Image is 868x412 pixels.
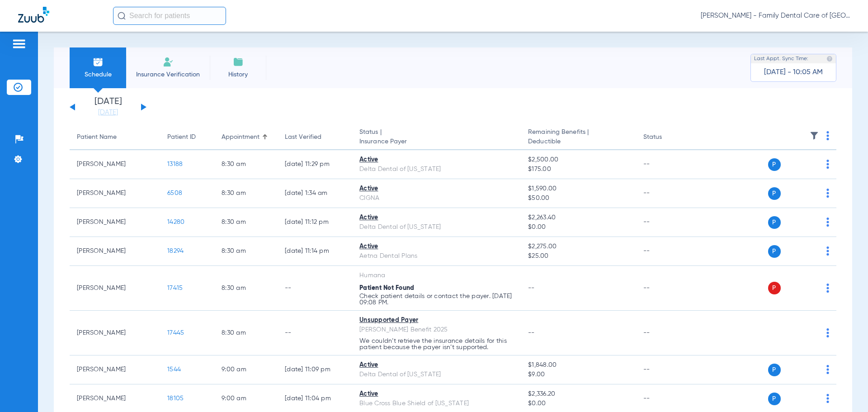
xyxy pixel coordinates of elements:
td: -- [636,150,697,179]
li: [DATE] [81,97,135,117]
img: group-dot-blue.svg [826,284,829,293]
div: Unsupported Payer [359,316,514,325]
div: Delta Dental of [US_STATE] [359,223,514,232]
span: $1,848.00 [528,360,628,370]
img: filter.svg [810,131,819,140]
span: Deductible [528,137,628,147]
td: -- [636,266,697,311]
div: CIGNA [359,194,514,203]
div: Active [359,184,514,194]
span: P [768,364,781,376]
td: [DATE] 1:34 AM [278,179,352,208]
img: Manual Insurance Verification [163,57,174,67]
img: Search Icon [118,12,126,20]
img: hamburger-icon [12,38,26,49]
a: [DATE] [81,108,135,117]
td: [PERSON_NAME] [70,150,160,179]
img: group-dot-blue.svg [826,218,829,227]
div: [PERSON_NAME] Benefit 2025 [359,325,514,335]
div: Active [359,389,514,399]
img: group-dot-blue.svg [826,394,829,403]
img: History [233,57,244,67]
input: Search for patients [113,7,226,25]
span: 6508 [167,190,182,196]
img: group-dot-blue.svg [826,246,829,256]
td: 8:30 AM [214,150,278,179]
img: Zuub Logo [18,7,49,23]
span: $0.00 [528,399,628,408]
span: [PERSON_NAME] - Family Dental Care of [GEOGRAPHIC_DATA] [701,11,850,20]
td: 8:30 AM [214,237,278,266]
div: Last Verified [285,133,345,142]
td: -- [636,179,697,208]
div: Patient ID [167,133,207,142]
span: Last Appt. Sync Time: [754,54,808,63]
td: 8:30 AM [214,311,278,355]
span: $50.00 [528,194,628,203]
span: $25.00 [528,251,628,261]
span: $2,336.20 [528,389,628,399]
span: -- [528,285,535,291]
div: Blue Cross Blue Shield of [US_STATE] [359,399,514,408]
div: Aetna Dental Plans [359,251,514,261]
span: $1,590.00 [528,184,628,194]
span: 14280 [167,219,184,225]
div: Patient Name [77,133,117,142]
td: -- [636,208,697,237]
td: 9:00 AM [214,355,278,384]
img: group-dot-blue.svg [826,328,829,337]
td: [DATE] 11:12 PM [278,208,352,237]
td: 8:30 AM [214,179,278,208]
span: P [768,393,781,405]
div: Delta Dental of [US_STATE] [359,370,514,379]
img: group-dot-blue.svg [826,365,829,374]
span: $175.00 [528,165,628,174]
img: group-dot-blue.svg [826,160,829,169]
td: [PERSON_NAME] [70,208,160,237]
span: P [768,216,781,229]
span: [DATE] - 10:05 AM [764,68,823,77]
th: Remaining Benefits | [521,125,636,150]
td: 8:30 AM [214,208,278,237]
span: 13188 [167,161,183,167]
img: Schedule [93,57,104,67]
span: 18105 [167,395,184,402]
span: History [217,70,259,79]
span: P [768,187,781,200]
span: P [768,282,781,294]
span: P [768,245,781,258]
div: Active [359,242,514,251]
span: Insurance Verification [133,70,203,79]
span: Insurance Payer [359,137,514,147]
td: -- [278,266,352,311]
td: [DATE] 11:29 PM [278,150,352,179]
td: [DATE] 11:14 PM [278,237,352,266]
span: -- [528,330,535,336]
th: Status | [352,125,521,150]
p: We couldn’t retrieve the insurance details for this patient because the payer isn’t supported. [359,338,514,350]
span: P [768,158,781,171]
span: 1544 [167,366,181,373]
div: Active [359,360,514,370]
td: [DATE] 11:09 PM [278,355,352,384]
span: $2,500.00 [528,155,628,165]
span: $9.00 [528,370,628,379]
td: -- [636,355,697,384]
span: $2,275.00 [528,242,628,251]
span: 17445 [167,330,184,336]
div: Delta Dental of [US_STATE] [359,165,514,174]
span: 18294 [167,248,184,254]
span: Patient Not Found [359,285,414,291]
img: last sync help info [826,56,833,62]
td: -- [636,311,697,355]
td: -- [278,311,352,355]
span: Schedule [76,70,119,79]
span: 17415 [167,285,183,291]
td: 8:30 AM [214,266,278,311]
td: [PERSON_NAME] [70,237,160,266]
img: group-dot-blue.svg [826,189,829,198]
div: Active [359,213,514,223]
div: Humana [359,271,514,280]
td: [PERSON_NAME] [70,311,160,355]
p: Check patient details or contact the payer. [DATE] 09:08 PM. [359,293,514,306]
